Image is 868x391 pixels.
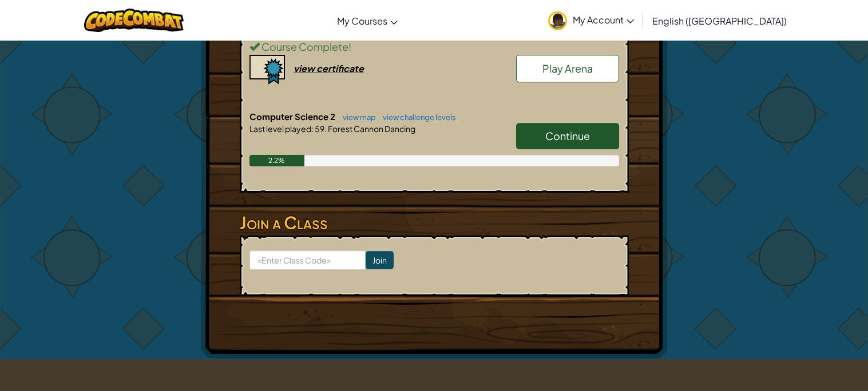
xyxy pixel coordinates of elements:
span: My Account [573,14,634,26]
span: My Courses [337,15,387,27]
a: My Account [542,2,640,38]
span: Computer Science 2 [249,111,337,122]
img: CodeCombat logo [84,9,184,32]
a: English ([GEOGRAPHIC_DATA]) [647,5,792,36]
a: view certificate [249,62,364,74]
img: avatar [548,11,567,30]
input: <Enter Class Code> [249,250,366,270]
span: Play Arena [542,62,593,75]
span: Continue [545,129,590,142]
span: Course Complete [260,40,348,53]
div: 2.2% [249,155,305,166]
span: Forest Cannon Dancing [327,123,415,134]
a: view map [337,113,376,122]
span: English ([GEOGRAPHIC_DATA]) [652,15,787,27]
h3: Join a Class [240,210,629,236]
span: ! [348,40,351,53]
span: Last level played [249,123,311,134]
span: 59. [314,123,327,134]
a: view challenge levels [377,113,456,122]
img: certificate-icon.png [249,55,285,85]
div: view certificate [294,62,364,74]
a: My Courses [331,5,403,36]
span: : [311,123,314,134]
input: Join [366,251,394,269]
